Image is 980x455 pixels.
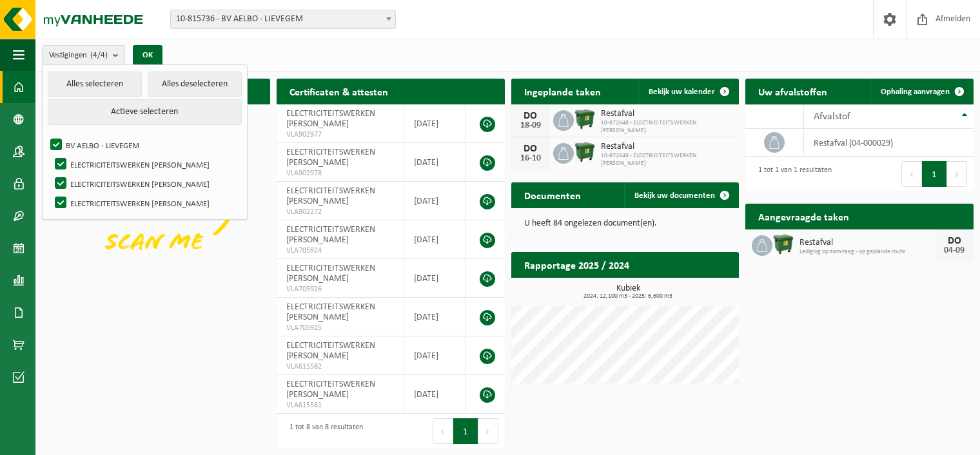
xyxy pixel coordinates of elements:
[286,130,395,140] span: VLA902977
[286,109,375,129] span: ELECTRICITEITSWERKEN [PERSON_NAME]
[624,182,738,208] a: Bekijk uw documenten
[634,191,715,200] span: Bekijk uw documenten
[601,119,733,135] span: 10-872648 - ELECTRICITEITSWERKEN [PERSON_NAME]
[404,220,466,259] td: [DATE]
[286,284,395,295] span: VLA705926
[511,79,614,104] h2: Ingeplande taken
[643,277,738,303] a: Bekijk rapportage
[745,204,862,229] h2: Aangevraagde taken
[518,121,544,130] div: 18-09
[404,336,466,375] td: [DATE]
[433,418,453,444] button: Previous
[48,135,242,155] label: BV AELBO - LIEVEGEM
[170,10,396,29] span: 10-815736 - BV AELBO - LIEVEGEM
[286,362,395,372] span: VLA615582
[947,161,967,187] button: Next
[404,104,466,143] td: [DATE]
[649,88,715,96] span: Bekijk uw kalender
[601,109,733,119] span: Restafval
[511,182,594,208] h2: Documenten
[799,248,935,256] span: Lediging op aanvraag - op geplande route
[286,168,395,179] span: VLA902978
[478,418,498,444] button: Next
[286,400,395,411] span: VLA615581
[286,148,375,168] span: ELECTRICITEITSWERKEN [PERSON_NAME]
[286,380,375,400] span: ELECTRICITEITSWERKEN [PERSON_NAME]
[286,186,375,206] span: ELECTRICITEITSWERKEN [PERSON_NAME]
[286,341,375,361] span: ELECTRICITEITSWERKEN [PERSON_NAME]
[286,207,395,217] span: VLA902272
[48,72,142,97] button: Alles selecteren
[511,252,642,277] h2: Rapportage 2025 / 2024
[524,219,727,228] p: U heeft 84 ongelezen document(en).
[286,264,375,284] span: ELECTRICITEITSWERKEN [PERSON_NAME]
[404,298,466,336] td: [DATE]
[286,246,395,256] span: VLA705924
[286,323,395,333] span: VLA705925
[52,174,242,193] label: ELECTRICITEITSWERKEN [PERSON_NAME]
[404,143,466,182] td: [DATE]
[48,99,242,125] button: Actieve selecteren
[283,417,363,445] div: 1 tot 8 van 8 resultaten
[404,182,466,220] td: [DATE]
[518,154,544,163] div: 16-10
[752,160,832,188] div: 1 tot 1 van 1 resultaten
[286,302,375,322] span: ELECTRICITEITSWERKEN [PERSON_NAME]
[133,45,162,66] button: OK
[518,144,544,154] div: DO
[277,79,401,104] h2: Certificaten & attesten
[518,293,740,300] span: 2024: 12,100 m3 - 2025: 6,600 m3
[922,161,947,187] button: 1
[148,72,242,97] button: Alles deselecteren
[171,10,395,28] span: 10-815736 - BV AELBO - LIEVEGEM
[453,418,478,444] button: 1
[601,142,733,152] span: Restafval
[404,375,466,414] td: [DATE]
[814,111,850,122] span: Afvalstof
[286,225,375,245] span: ELECTRICITEITSWERKEN [PERSON_NAME]
[52,193,242,213] label: ELECTRICITEITSWERKEN [PERSON_NAME]
[799,238,935,248] span: Restafval
[52,155,242,174] label: ELECTRICITEITSWERKEN [PERSON_NAME]
[518,111,544,121] div: DO
[404,259,466,298] td: [DATE]
[638,79,738,104] a: Bekijk uw kalender
[901,161,922,187] button: Previous
[881,88,950,96] span: Ophaling aanvragen
[49,46,108,65] span: Vestigingen
[601,152,733,168] span: 10-872648 - ELECTRICITEITSWERKEN [PERSON_NAME]
[941,236,967,246] div: DO
[42,45,125,64] button: Vestigingen(4/4)
[574,108,596,130] img: WB-1100-HPE-GN-01
[745,79,840,104] h2: Uw afvalstoffen
[518,284,740,300] h3: Kubiek
[90,51,108,59] count: (4/4)
[574,141,596,163] img: WB-1100-HPE-GN-01
[870,79,972,104] a: Ophaling aanvragen
[941,246,967,255] div: 04-09
[772,233,794,255] img: WB-1100-HPE-GN-01
[804,129,974,157] td: restafval (04-000029)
